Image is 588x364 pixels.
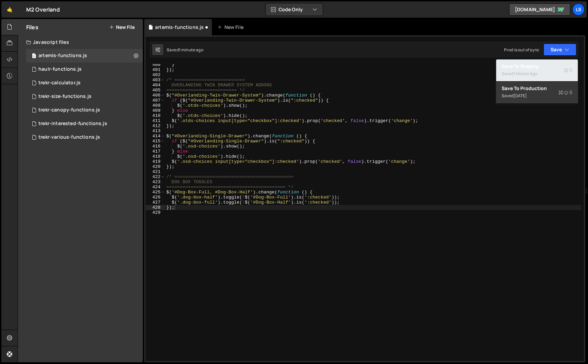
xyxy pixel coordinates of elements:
div: 419 [146,159,165,164]
div: New File [217,24,246,31]
div: 11669/42207.js [26,49,143,63]
div: 403 [146,77,165,83]
div: artemis-functions.js [38,53,87,59]
div: Javascript files [18,35,143,49]
div: 408 [146,103,165,108]
div: 402 [146,72,165,77]
div: 405 [146,88,165,93]
div: 407 [146,98,165,103]
div: 410 [146,113,165,118]
div: Save to Staging [502,63,572,70]
a: 🤙 [1,1,18,18]
div: 414 [146,134,165,139]
div: haulr-functions.js [38,66,82,72]
div: 429 [146,210,165,215]
div: 406 [146,93,165,98]
div: 11669/47070.js [26,90,143,103]
div: Saved [502,70,572,78]
div: 421 [146,169,165,174]
div: 415 [146,139,165,144]
div: 422 [146,174,165,179]
div: 1 minute ago [179,47,203,53]
div: 11669/27653.js [26,76,143,90]
div: 401 [146,67,165,72]
div: 1 minute ago [514,71,537,76]
div: 425 [146,190,165,195]
div: 400 [146,62,165,67]
div: [DATE] [514,93,527,99]
div: trekr-calculator.js [38,80,81,86]
div: 417 [146,149,165,154]
div: 411 [146,118,165,123]
div: 11669/40542.js [26,63,143,76]
div: M2 Overland [26,5,60,14]
div: trekr-various-functions.js [38,134,100,140]
div: 423 [146,179,165,185]
div: Save to Production [502,85,572,92]
span: S [558,89,572,96]
div: 404 [146,83,165,88]
div: 427 [146,200,165,205]
div: 409 [146,108,165,113]
div: 412 [146,123,165,128]
div: trekr-interested-functions.js [38,121,107,127]
button: Save to StagingS Saved1 minute ago [496,59,578,82]
h2: Files [26,23,38,31]
div: 11669/37341.js [26,131,143,144]
button: New File [109,24,135,30]
button: Code Only [266,3,323,16]
a: LS [572,3,585,16]
div: 11669/42694.js [26,117,143,131]
div: 11669/47072.js [26,103,143,117]
div: 416 [146,144,165,149]
button: Save [543,44,576,56]
span: 1 [32,54,36,59]
button: Save to ProductionS Saved[DATE] [496,82,578,104]
div: 428 [146,205,165,210]
div: trekr-size-functions.js [38,93,91,100]
div: 420 [146,164,165,169]
div: 418 [146,154,165,159]
div: artemis-functions.js [155,24,204,31]
div: Prod is out of sync [504,47,539,53]
div: Saved [167,47,203,53]
div: trekr-canopy-functions.js [38,107,100,113]
span: S [564,67,572,74]
div: 426 [146,195,165,200]
div: 424 [146,185,165,190]
div: 413 [146,128,165,134]
a: [DOMAIN_NAME] [509,3,570,16]
div: Saved [502,92,572,100]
